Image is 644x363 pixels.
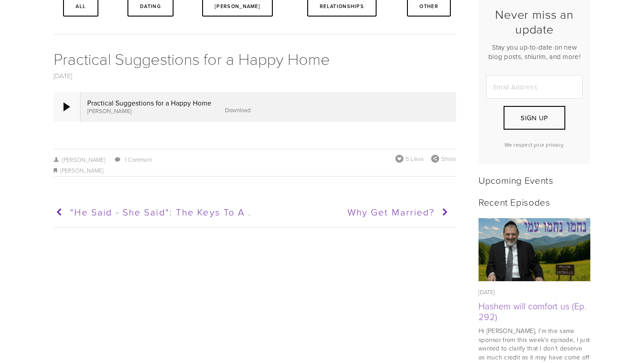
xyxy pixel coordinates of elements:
span: Why get Married? [347,205,435,218]
button: Sign Up [504,106,565,130]
span: / [105,156,114,164]
a: Why get Married? [254,201,451,224]
a: "He Said - She Said": The Keys to a ... [54,201,251,224]
a: [DATE] [54,71,72,80]
time: [DATE] [479,288,495,296]
p: Stay you up-to-date on new blog posts, shiurim, and more! [486,42,583,61]
h2: Never miss an update [486,7,583,36]
span: 5 Likes [406,155,424,163]
a: Practical Suggestions for a Happy Home [54,47,330,69]
a: [PERSON_NAME] [54,156,105,164]
input: Email Address [486,75,583,99]
div: Share [431,155,456,163]
h2: Recent Episodes [479,196,590,207]
a: [PERSON_NAME] [60,166,103,174]
span: "He Said - She Said": The Keys to a ... [70,205,258,218]
iframe: Disqus [54,228,456,348]
p: We respect your privacy. [486,141,583,148]
a: Hashem will comfort us (Ep. 292) [479,300,586,323]
img: Hashem will comfort us (Ep. 292) [479,218,591,281]
span: Sign Up [521,113,548,122]
h2: Upcoming Events [479,174,590,186]
a: 1 Comment [125,156,152,164]
a: Download [225,106,250,114]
